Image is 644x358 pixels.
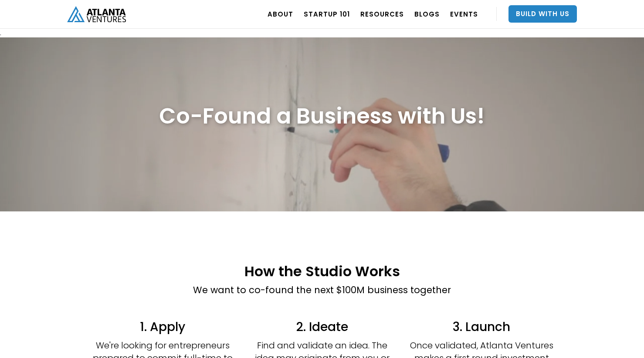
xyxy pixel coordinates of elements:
[508,5,577,23] a: Build With Us
[304,2,350,26] a: Startup 101
[450,2,478,26] a: EVENTS
[410,319,553,335] h4: 3. Launch
[193,283,451,297] p: We want to co-found the next $100M business together
[250,319,394,335] h4: 2. Ideate
[159,103,485,129] h1: Co-Found a Business with Us!
[360,2,404,26] a: RESOURCES
[193,264,451,279] h2: How the Studio Works
[414,2,440,26] a: BLOGS
[91,319,234,335] h4: 1. Apply
[268,2,293,26] a: ABOUT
